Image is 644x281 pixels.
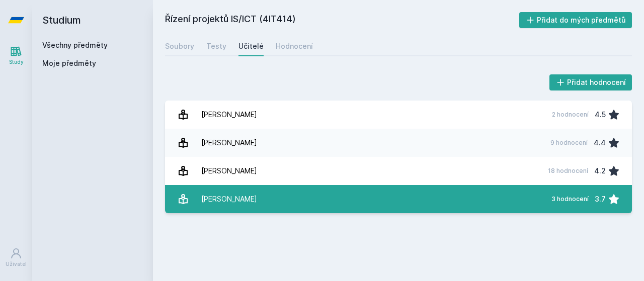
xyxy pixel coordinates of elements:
[276,36,313,56] a: Hodnocení
[276,41,313,51] div: Hodnocení
[595,105,606,125] div: 4.5
[238,36,264,56] a: Učitelé
[594,161,606,181] div: 4.2
[2,40,30,71] a: Study
[594,133,606,153] div: 4.4
[206,36,226,56] a: Testy
[165,101,632,129] a: [PERSON_NAME] 2 hodnocení 4.5
[165,129,632,157] a: [PERSON_NAME] 9 hodnocení 4.4
[2,242,30,273] a: Uživatel
[9,58,24,66] div: Study
[238,41,264,51] div: Učitelé
[552,111,589,119] div: 2 hodnocení
[550,139,588,147] div: 9 hodnocení
[201,133,257,153] div: [PERSON_NAME]
[165,185,632,213] a: [PERSON_NAME] 3 hodnocení 3.7
[165,41,194,51] div: Soubory
[549,74,632,90] button: Přidat hodnocení
[595,189,606,209] div: 3.7
[551,195,589,203] div: 3 hodnocení
[42,58,96,68] span: Moje předměty
[201,105,257,125] div: [PERSON_NAME]
[519,12,632,28] button: Přidat do mých předmětů
[165,36,194,56] a: Soubory
[548,167,588,175] div: 18 hodnocení
[165,157,632,185] a: [PERSON_NAME] 18 hodnocení 4.2
[6,260,27,268] div: Uživatel
[201,161,257,181] div: [PERSON_NAME]
[206,41,226,51] div: Testy
[42,41,108,49] a: Všechny předměty
[165,12,519,28] h2: Řízení projektů IS/ICT (4IT414)
[201,189,257,209] div: [PERSON_NAME]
